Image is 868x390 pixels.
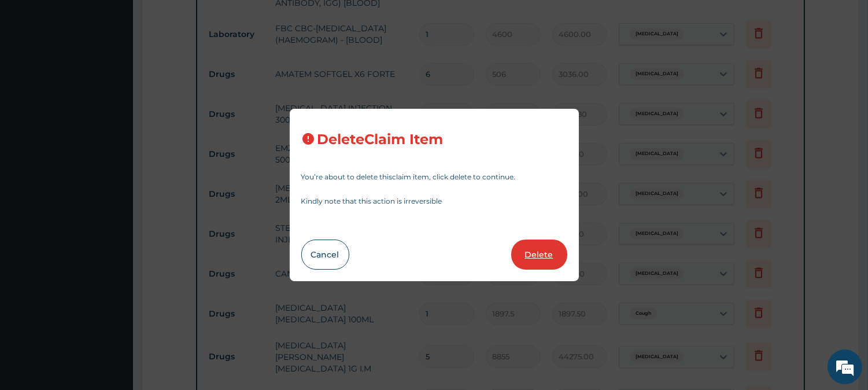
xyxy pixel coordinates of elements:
div: Minimize live chat window [190,6,217,34]
button: Delete [511,240,567,270]
p: You’re about to delete this claim item , click delete to continue. [301,174,567,181]
textarea: Type your message and hit 'Enter' [6,264,220,304]
button: Cancel [301,240,349,270]
div: Chat with us now [60,65,194,80]
h3: Delete Claim Item [317,132,444,148]
span: We're online! [67,120,160,237]
img: d_794563401_company_1708531726252_794563401 [21,58,47,87]
p: Kindly note that this action is irreversible [301,198,567,205]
